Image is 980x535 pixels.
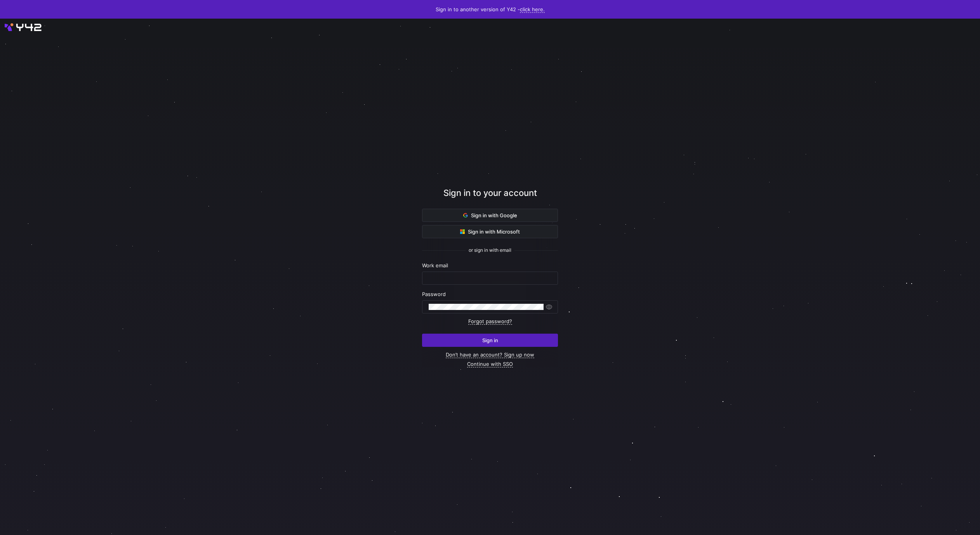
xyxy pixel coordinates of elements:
span: or sign in with email [469,248,511,253]
span: Work email [422,262,448,268]
span: Sign in [482,337,498,343]
button: Sign in [422,334,558,347]
div: Sign in to your account [422,187,558,209]
button: Sign in with Microsoft [422,225,558,238]
a: click here. [520,6,545,13]
a: Continue with SSO [467,361,513,367]
span: Password [422,291,446,297]
a: Don’t have an account? Sign up now [446,351,534,358]
span: Sign in with Google [463,212,517,218]
span: Sign in with Microsoft [460,229,520,235]
a: Forgot password? [468,318,512,325]
button: Sign in with Google [422,209,558,222]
